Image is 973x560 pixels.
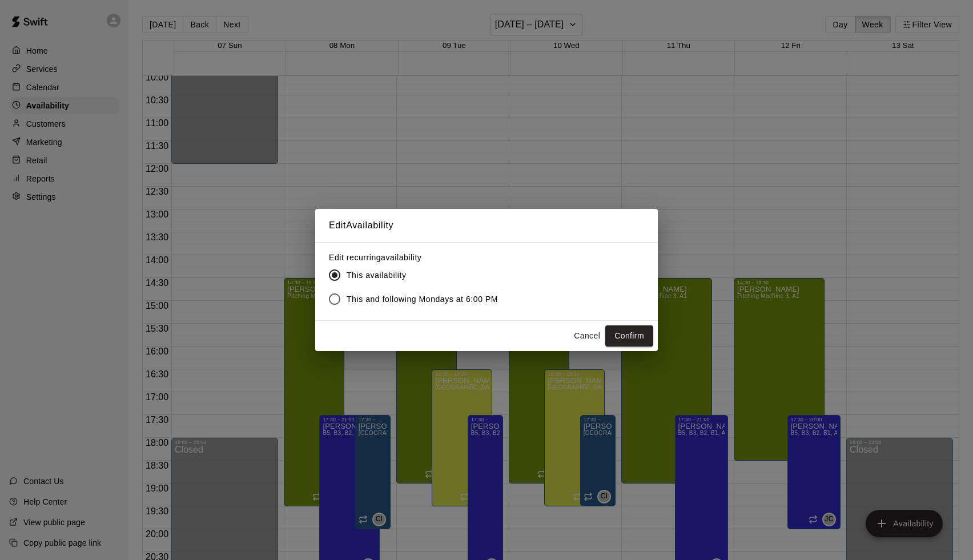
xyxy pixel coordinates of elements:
h2: Edit Availability [315,209,658,242]
label: Edit recurring availability [329,252,507,263]
span: This availability [347,269,406,281]
button: Confirm [605,325,653,347]
span: This and following Mondays at 6:00 PM [347,293,498,305]
button: Cancel [569,325,605,347]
